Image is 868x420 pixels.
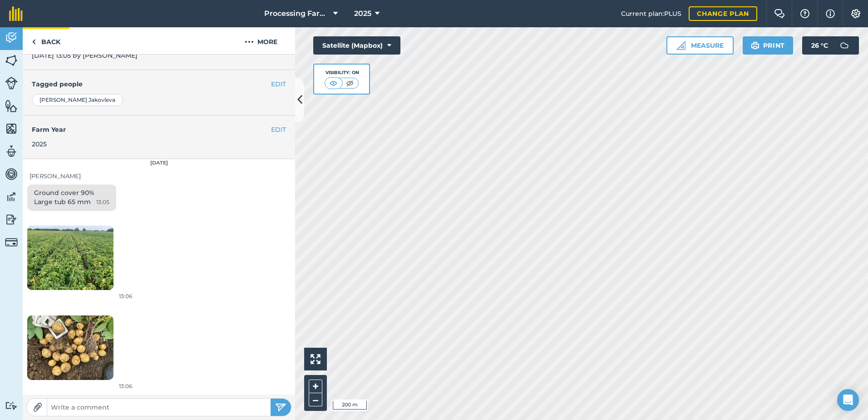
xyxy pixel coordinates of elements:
[5,77,18,90] img: svg+xml;base64,PD94bWwgdmVyc2lvbj0iMS4wIiBlbmNvZGluZz0idXRmLTgiPz4KPCEtLSBHZW5lcmF0b3I6IEFkb2JlIE...
[344,79,355,88] img: svg+xml;base64,PHN2ZyB4bWxucz0iaHR0cDovL3d3dy53My5vcmcvMjAwMC9zdmciIHdpZHRoPSI1MCIgaGVpZ2h0PSI0MC...
[5,167,18,181] img: svg+xml;base64,PD94bWwgdmVyc2lvbj0iMS4wIiBlbmNvZGluZz0idXRmLTgiPz4KPCEtLSBHZW5lcmF0b3I6IEFkb2JlIE...
[5,236,18,249] img: svg+xml;base64,PD94bWwgdmVyc2lvbj0iMS4wIiBlbmNvZGluZz0idXRmLTgiPz4KPCEtLSBHZW5lcmF0b3I6IEFkb2JlIE...
[32,139,286,149] div: 2025
[271,125,286,135] button: EDIT
[227,27,295,54] button: More
[354,8,371,19] span: 2025
[119,382,132,390] span: 13:06
[325,69,359,76] div: Visibility: On
[32,36,36,47] img: svg+xml;base64,PHN2ZyB4bWxucz0iaHR0cDovL3d3dy53My5vcmcvMjAwMC9zdmciIHdpZHRoPSI5IiBoZWlnaHQ9IjI0Ii...
[32,79,286,89] h4: Tagged people
[96,198,109,207] span: 13:05
[676,41,686,50] img: Ruler icon
[5,99,18,113] img: svg+xml;base64,PHN2ZyB4bWxucz0iaHR0cDovL3d3dy53My5vcmcvMjAwMC9zdmciIHdpZHRoPSI1NiIgaGVpZ2h0PSI2MC...
[23,159,295,167] div: [DATE]
[32,125,286,135] h4: Farm Year
[27,225,113,290] img: Loading spinner
[743,36,794,55] button: Print
[666,36,734,55] button: Measure
[751,40,759,51] img: svg+xml;base64,PHN2ZyB4bWxucz0iaHR0cDovL3d3dy53My5vcmcvMjAwMC9zdmciIHdpZHRoPSIxOSIgaGVpZ2h0PSIyNC...
[802,36,859,55] button: 26 °C
[850,9,861,18] img: A cog icon
[32,94,123,106] div: [PERSON_NAME] Jakovleva
[309,380,322,393] button: +
[30,171,288,181] div: [PERSON_NAME]
[311,354,321,364] img: Four arrows, one pointing top left, one top right, one bottom right and the last bottom left
[23,27,69,54] a: Back
[33,403,42,412] img: Paperclip icon
[689,6,757,21] a: Change plan
[799,9,810,18] img: A question mark icon
[5,190,18,204] img: svg+xml;base64,PD94bWwgdmVyc2lvbj0iMS4wIiBlbmNvZGluZz0idXRmLTgiPz4KPCEtLSBHZW5lcmF0b3I6IEFkb2JlIE...
[119,292,132,300] span: 13:06
[835,36,853,55] img: svg+xml;base64,PD94bWwgdmVyc2lvbj0iMS4wIiBlbmNvZGluZz0idXRmLTgiPz4KPCEtLSBHZW5lcmF0b3I6IEFkb2JlIE...
[271,79,286,89] button: EDIT
[27,185,116,211] div: Ground cover 90% Large tub 65 mm
[774,9,785,18] img: Two speech bubbles overlapping with the left bubble in the forefront
[5,54,18,67] img: svg+xml;base64,PHN2ZyB4bWxucz0iaHR0cDovL3d3dy53My5vcmcvMjAwMC9zdmciIHdpZHRoPSI1NiIgaGVpZ2h0PSI2MC...
[27,315,113,380] img: Loading spinner
[309,393,322,406] button: –
[9,6,23,21] img: fieldmargin Logo
[826,8,835,19] img: svg+xml;base64,PHN2ZyB4bWxucz0iaHR0cDovL3d3dy53My5vcmcvMjAwMC9zdmciIHdpZHRoPSIxNyIgaGVpZ2h0PSIxNy...
[313,36,400,55] button: Satellite (Mapbox)
[621,9,681,19] span: Current plan : PLUS
[811,36,828,55] span: 26 ° C
[5,213,18,226] img: svg+xml;base64,PD94bWwgdmVyc2lvbj0iMS4wIiBlbmNvZGluZz0idXRmLTgiPz4KPCEtLSBHZW5lcmF0b3I6IEFkb2JlIE...
[837,389,859,411] div: Open Intercom Messenger
[264,8,330,19] span: Processing Farms
[275,402,286,413] img: svg+xml;base64,PHN2ZyB4bWxucz0iaHR0cDovL3d3dy53My5vcmcvMjAwMC9zdmciIHdpZHRoPSIyNSIgaGVpZ2h0PSIyNC...
[245,36,254,47] img: svg+xml;base64,PHN2ZyB4bWxucz0iaHR0cDovL3d3dy53My5vcmcvMjAwMC9zdmciIHdpZHRoPSIyMCIgaGVpZ2h0PSIyNC...
[5,401,18,410] img: svg+xml;base64,PD94bWwgdmVyc2lvbj0iMS4wIiBlbmNvZGluZz0idXRmLTgiPz4KPCEtLSBHZW5lcmF0b3I6IEFkb2JlIE...
[328,79,339,88] img: svg+xml;base64,PHN2ZyB4bWxucz0iaHR0cDovL3d3dy53My5vcmcvMjAwMC9zdmciIHdpZHRoPSI1MCIgaGVpZ2h0PSI0MC...
[5,145,18,158] img: svg+xml;base64,PD94bWwgdmVyc2lvbj0iMS4wIiBlbmNvZGluZz0idXRmLTgiPz4KPCEtLSBHZW5lcmF0b3I6IEFkb2JlIE...
[5,31,18,45] img: svg+xml;base64,PD94bWwgdmVyc2lvbj0iMS4wIiBlbmNvZGluZz0idXRmLTgiPz4KPCEtLSBHZW5lcmF0b3I6IEFkb2JlIE...
[5,122,18,135] img: svg+xml;base64,PHN2ZyB4bWxucz0iaHR0cDovL3d3dy53My5vcmcvMjAwMC9zdmciIHdpZHRoPSI1NiIgaGVpZ2h0PSI2MC...
[47,401,271,414] input: Write a comment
